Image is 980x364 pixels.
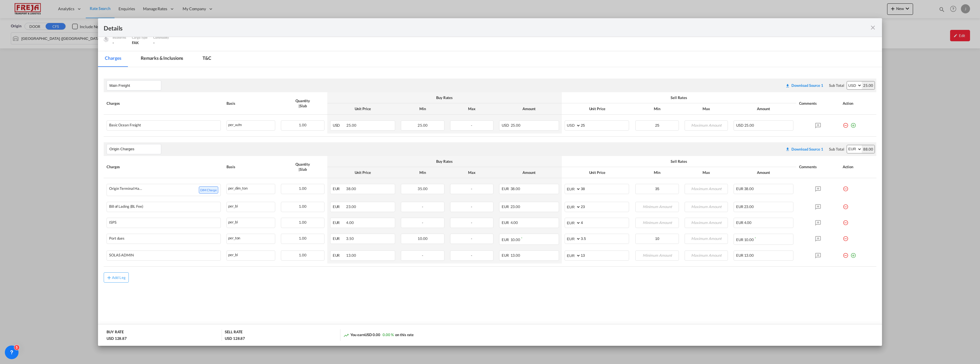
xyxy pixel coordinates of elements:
[330,159,559,164] div: Buy Rates
[299,253,307,257] span: 1.00
[791,83,823,88] div: Download Source 1
[113,35,126,40] div: Incoterms
[227,184,275,191] div: per_dim_ton
[785,147,790,151] md-icon: icon-download
[447,103,496,114] th: Max
[471,123,472,127] span: -
[226,164,275,169] div: Basis
[843,184,848,190] md-icon: icon-minus-circle-outline red-400-fg pt-7
[496,167,562,178] th: Amount
[109,236,124,240] div: Port dues
[343,332,349,338] md-icon: icon-trending-up
[199,186,218,194] span: DIM Charge
[153,35,169,40] div: Commodity
[862,81,875,89] div: 25.00
[850,120,856,126] md-icon: icon-plus-circle-outline green-400-fg
[869,24,876,31] md-icon: icon-close fg-AAA8AD m-0 cursor
[829,147,844,152] div: Sub Total
[227,234,275,241] div: per_ton
[227,202,275,209] div: per_bl
[783,144,826,154] button: Download original source rate sheet
[511,237,520,242] span: 10.00
[829,83,844,88] div: Sub Total
[502,123,510,127] span: USD
[333,236,346,241] span: EUR
[562,167,633,178] th: Unit Price
[636,218,678,227] input: Minimum Amount
[502,253,510,258] span: EUR
[685,251,728,259] input: Maximum Amount
[227,218,275,225] div: per_bl
[502,204,510,209] span: EUR
[299,220,307,225] span: 1.00
[153,40,155,45] span: -
[104,272,129,283] button: Add Leg
[418,123,428,127] span: 25.00
[736,237,743,242] span: EUR
[636,121,678,129] input: Minimum Amount
[299,236,307,240] span: 1.00
[109,253,134,257] div: SOLAS ADMIN
[299,123,307,127] span: 1.00
[109,145,161,153] input: Leg Name
[496,103,562,114] th: Amount
[736,220,743,225] span: EUR
[227,121,275,128] div: per_w/m
[333,123,346,127] span: USD
[422,253,423,258] span: -
[109,204,143,209] div: Bill of Lading (BL Fee)
[581,184,629,193] input: 38
[327,103,398,114] th: Unit Price
[783,83,826,88] div: Download original source rate sheet
[565,95,793,100] div: Sell Rates
[227,251,275,258] div: per_bl
[840,156,876,178] th: Action
[98,51,128,67] md-tab-item: Charges
[511,253,520,258] span: 13.00
[511,204,520,209] span: 23.00
[511,220,518,225] span: 4.00
[106,275,112,280] md-icon: icon-plus md-link-fg s20
[107,164,221,169] div: Charges
[107,329,124,336] div: BUY RATE
[502,237,510,242] span: EUR
[731,167,796,178] th: Amount
[736,123,744,127] span: USD
[685,202,728,211] input: Maximum Amount
[132,35,148,40] div: Cargo Type
[744,123,754,127] span: 25.00
[471,236,472,241] span: -
[346,123,356,127] span: 25.00
[418,186,428,191] span: 35.00
[112,276,126,279] div: Add Leg
[471,253,472,258] span: -
[103,36,109,42] img: cargo.png
[346,186,356,191] span: 38.00
[398,103,447,114] th: Min
[843,218,848,223] md-icon: icon-minus-circle-outline red-400-fg pt-7
[632,167,681,178] th: Min
[107,101,221,106] div: Charges
[422,204,423,209] span: -
[862,145,875,153] div: 88.00
[471,186,472,191] span: -
[521,237,522,240] sup: Minimum amount
[196,51,218,67] md-tab-item: T&C
[225,336,245,341] div: USD 128.87
[685,234,728,242] input: Maximum Amount
[785,83,823,88] div: Download original source rate sheet
[636,234,678,242] input: Minimum Amount
[502,220,510,225] span: EUR
[109,186,143,194] div: Origin Terminal Handling Charge
[447,167,496,178] th: Max
[843,120,848,126] md-icon: icon-minus-circle-outline red-400-fg pt-7
[744,253,754,258] span: 13.00
[785,147,823,151] div: Download original source rate sheet
[134,51,190,67] md-tab-item: Remarks & Inclusions
[682,167,731,178] th: Max
[109,220,117,225] div: ISPS
[333,204,346,209] span: EUR
[731,103,796,114] th: Amount
[333,253,346,258] span: EUR
[783,147,826,151] div: Download original source rate sheet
